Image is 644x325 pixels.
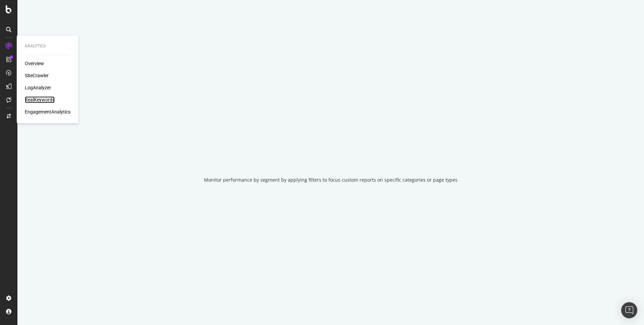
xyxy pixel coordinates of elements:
div: animation [307,142,355,166]
div: Monitor performance by segment by applying filters to focus custom reports on specific categories... [204,177,458,183]
a: RealKeywords [25,96,55,103]
a: EngagementAnalytics [25,108,70,115]
a: SiteCrawler [25,72,49,79]
a: Overview [25,60,44,67]
a: LogAnalyzer [25,84,51,91]
div: Analytics [25,43,70,49]
div: Open Intercom Messenger [621,302,637,318]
